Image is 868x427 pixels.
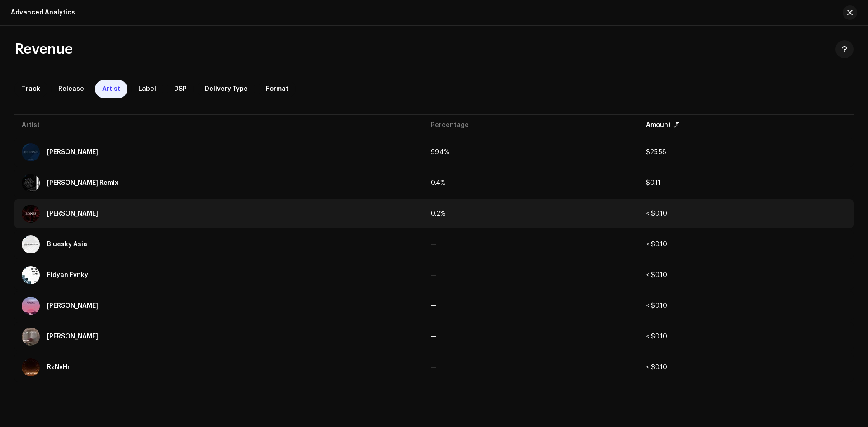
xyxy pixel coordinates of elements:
[646,241,667,248] span: < $0.10
[646,333,667,340] span: < $0.10
[431,180,446,186] span: 0.4%
[646,211,667,217] span: < $0.10
[431,272,437,278] span: —
[205,85,248,93] span: Delivery Type
[646,272,667,278] span: < $0.10
[431,364,437,371] span: —
[138,85,156,93] span: Label
[266,85,288,93] span: Format
[431,211,446,217] span: 0.2%
[646,149,666,155] span: $25.58
[646,303,667,309] span: < $0.10
[431,303,437,309] span: —
[431,241,437,248] span: —
[646,180,660,186] span: $0.11
[431,149,449,155] span: 99.4%
[431,333,437,340] span: —
[174,85,187,93] span: DSP
[646,364,667,371] span: < $0.10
